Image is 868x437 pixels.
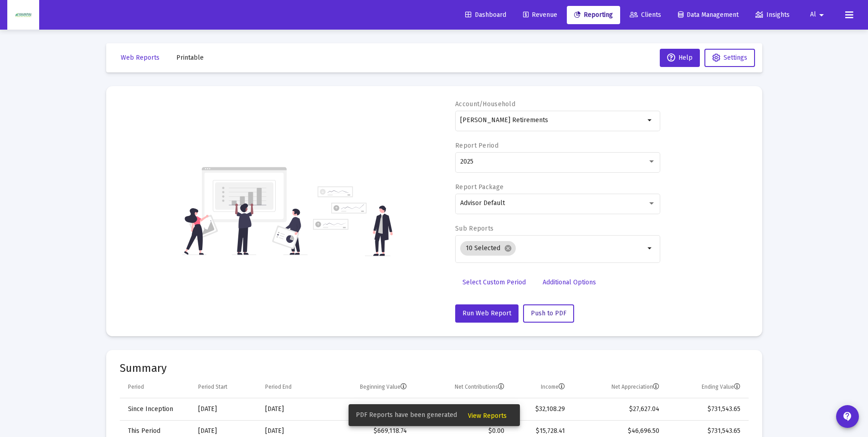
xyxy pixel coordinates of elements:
[458,6,514,24] a: Dashboard
[630,11,661,19] span: Clients
[799,5,838,24] button: Al
[265,427,316,436] div: [DATE]
[666,398,748,420] td: $731,543.65
[543,278,596,286] span: Additional Options
[455,100,515,108] label: Account/Household
[322,398,413,420] td: $0.00
[14,6,32,24] img: Dashboard
[511,376,571,398] td: Column Income
[465,11,506,19] span: Dashboard
[504,244,512,252] mat-icon: cancel
[611,383,659,391] div: Net Appreciation
[511,398,571,420] td: $32,108.29
[622,6,668,24] a: Clients
[567,6,620,24] a: Reporting
[571,376,666,398] td: Column Net Appreciation
[120,398,192,420] td: Since Inception
[198,383,227,391] div: Period Start
[571,398,666,420] td: $27,627.04
[356,411,457,420] span: PDF Reports have been generated
[523,304,574,323] button: Push to PDF
[816,6,827,24] mat-icon: arrow_drop_down
[461,407,514,423] button: View Reports
[455,183,503,191] label: Report Package
[460,199,505,207] span: Advisor Default
[468,412,507,420] span: View Reports
[455,142,498,149] label: Report Period
[671,6,746,24] a: Data Management
[455,225,493,232] label: Sub Reports
[265,383,292,391] div: Period End
[810,11,816,19] span: Al
[666,376,748,398] td: Column Ending Value
[198,405,252,414] div: [DATE]
[667,54,693,62] span: Help
[702,383,740,391] div: Ending Value
[678,11,739,19] span: Data Management
[724,54,747,62] span: Settings
[460,158,473,165] span: 2025
[460,241,516,256] mat-chip: 10 Selected
[169,49,211,67] button: Printable
[645,243,656,254] mat-icon: arrow_drop_down
[120,376,192,398] td: Column Period
[574,11,613,19] span: Reporting
[113,49,167,67] button: Web Reports
[460,239,645,257] mat-chip-list: Selection
[360,383,407,391] div: Beginning Value
[455,304,519,323] button: Run Web Report
[192,376,259,398] td: Column Period Start
[265,405,316,414] div: [DATE]
[121,54,159,62] span: Web Reports
[322,376,413,398] td: Column Beginning Value
[704,49,755,67] button: Settings
[541,383,565,391] div: Income
[645,115,656,126] mat-icon: arrow_drop_down
[128,383,144,391] div: Period
[660,49,700,67] button: Help
[259,376,322,398] td: Column Period End
[755,11,790,19] span: Insights
[531,309,566,317] span: Push to PDF
[748,6,797,24] a: Insights
[120,364,749,373] mat-card-title: Summary
[516,6,565,24] a: Revenue
[842,411,853,422] mat-icon: contact_support
[462,309,511,317] span: Run Web Report
[523,11,557,19] span: Revenue
[198,427,252,436] div: [DATE]
[460,117,645,124] input: Search or select an account or household
[455,383,504,391] div: Net Contributions
[462,278,526,286] span: Select Custom Period
[413,376,511,398] td: Column Net Contributions
[182,166,308,256] img: reporting
[313,186,393,256] img: reporting-alt
[176,54,204,62] span: Printable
